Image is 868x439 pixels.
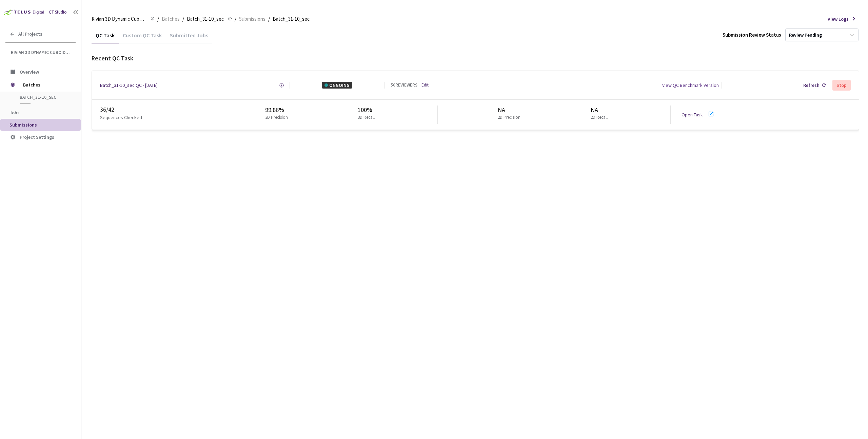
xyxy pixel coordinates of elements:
div: View QC Benchmark Version [662,82,719,89]
li: / [268,15,270,23]
div: Stop [836,82,847,88]
span: Batch_31-10_sec [20,94,70,100]
p: 3D Recall [358,114,375,121]
li: / [157,15,159,23]
div: NA [591,106,610,114]
div: Submitted Jobs [166,32,212,43]
span: Batch_31-10_sec [273,15,310,23]
span: All Projects [18,31,42,37]
div: Review Pending [789,32,822,38]
span: Rivian 3D Dynamic Cuboids[2024-25] [11,50,72,55]
a: Submissions [238,15,267,22]
div: 50 REVIEWERS [391,82,417,89]
p: 2D Precision [498,114,520,121]
span: Project Settings [20,134,54,140]
a: Edit [421,82,429,89]
span: Jobs [9,110,20,116]
div: Custom QC Task [119,32,166,43]
span: Batch_31-10_sec [187,15,224,23]
div: Recent QC Task [92,54,859,63]
li: / [182,15,184,23]
div: GT Studio [49,9,67,16]
div: Submission Review Status [723,31,781,38]
a: Open Task [682,112,703,118]
a: Batch_31-10_sec QC - [DATE] [100,82,158,89]
li: / [235,15,236,23]
div: QC Task [92,32,119,43]
span: View Logs [828,16,849,22]
div: Refresh [803,82,820,89]
p: Sequences Checked [100,114,142,121]
p: 3D Precision [265,114,288,121]
span: Submissions [9,122,37,128]
a: Batches [160,15,181,22]
span: Overview [20,69,39,75]
span: Batches [162,15,180,23]
div: 99.86% [265,106,291,114]
span: Batches [23,78,70,92]
p: 2D Recall [591,114,608,121]
div: 100% [358,106,377,114]
div: ONGOING [322,82,352,89]
div: 36 / 42 [100,105,205,114]
div: NA [498,106,523,114]
span: Submissions [239,15,265,23]
span: Rivian 3D Dynamic Cuboids[2024-25] [92,15,146,23]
